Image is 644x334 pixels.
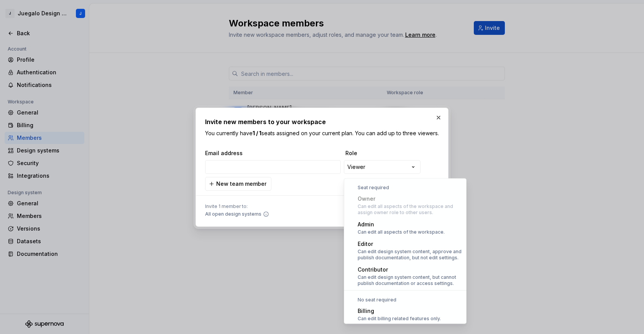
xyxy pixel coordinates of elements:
span: Admin [358,221,374,228]
div: Seat required [345,185,465,191]
span: Contributor [358,266,388,273]
div: Can edit design system content, approve and publish documentation, but not edit settings. [358,249,462,261]
div: Can edit design system content, but cannot publish documentation or access settings. [358,274,462,287]
div: No seat required [345,297,465,303]
div: Can edit all aspects of the workspace and assign owner role to other users. [358,203,462,216]
span: Billing [358,308,374,314]
span: Owner [358,195,375,202]
span: Editor [358,241,373,247]
div: Can edit all aspects of the workspace. [358,229,445,235]
div: Can edit billing related features only. [358,316,441,322]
